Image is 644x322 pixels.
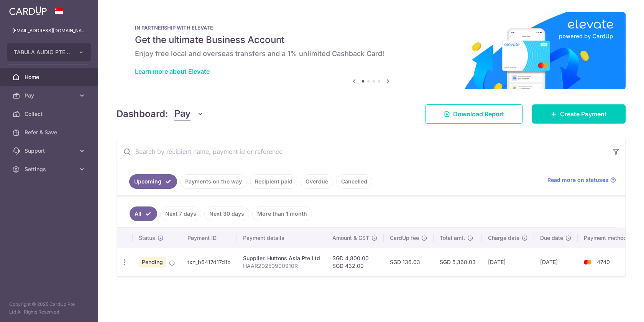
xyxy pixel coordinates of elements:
[434,248,482,276] td: SGD 5,368.03
[174,107,191,121] span: Pay
[332,234,369,242] span: Amount & GST
[7,43,91,61] button: TABULA AUDIO PTE. LTD.
[14,48,71,56] span: TABULA AUDIO PTE. LTD.
[139,234,155,242] span: Status
[130,206,157,221] a: All
[326,248,384,276] td: SGD 4,800.00 SGD 432.00
[237,228,326,248] th: Payment details
[425,104,523,124] a: Download Report
[597,259,610,265] span: 4740
[174,107,204,121] button: Pay
[25,147,75,155] span: Support
[135,25,607,31] p: IN PARTNERSHIP WITH ELEVATE
[135,68,210,75] a: Learn more about Elevate
[440,234,465,242] span: Total amt.
[135,49,607,58] h6: Enjoy free local and overseas transfers and a 1% unlimited Cashback Card!
[453,109,504,119] span: Download Report
[117,107,168,121] h4: Dashboard:
[252,206,312,221] a: More than 1 month
[25,92,75,99] span: Pay
[336,174,372,189] a: Cancelled
[135,34,607,46] h5: Get the ultimate Business Account
[488,234,519,242] span: Charge date
[540,234,563,242] span: Due date
[204,206,249,221] a: Next 30 days
[117,139,607,164] input: Search by recipient name, payment id or reference
[180,174,247,189] a: Payments on the way
[532,104,626,124] a: Create Payment
[534,248,578,276] td: [DATE]
[25,73,75,81] span: Home
[160,206,201,221] a: Next 7 days
[181,248,237,276] td: txn_b6417d17d1b
[139,257,166,268] span: Pending
[580,258,595,267] img: Bank Card
[181,228,237,248] th: Payment ID
[243,254,320,262] div: Supplier. Huttons Asia Pte Ltd
[250,174,297,189] a: Recipient paid
[560,109,607,119] span: Create Payment
[301,174,333,189] a: Overdue
[578,228,636,248] th: Payment method
[482,248,534,276] td: [DATE]
[117,12,626,89] img: Renovation banner
[390,234,419,242] span: CardUp fee
[547,176,616,184] a: Read more on statuses
[129,174,177,189] a: Upcoming
[25,129,75,136] span: Refer & Save
[243,262,320,270] p: HAAR20250900910R
[384,248,434,276] td: SGD 136.03
[547,176,608,184] span: Read more on statuses
[12,27,86,35] p: [EMAIL_ADDRESS][DOMAIN_NAME]
[25,110,75,118] span: Collect
[9,6,47,15] img: CardUp
[25,165,75,173] span: Settings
